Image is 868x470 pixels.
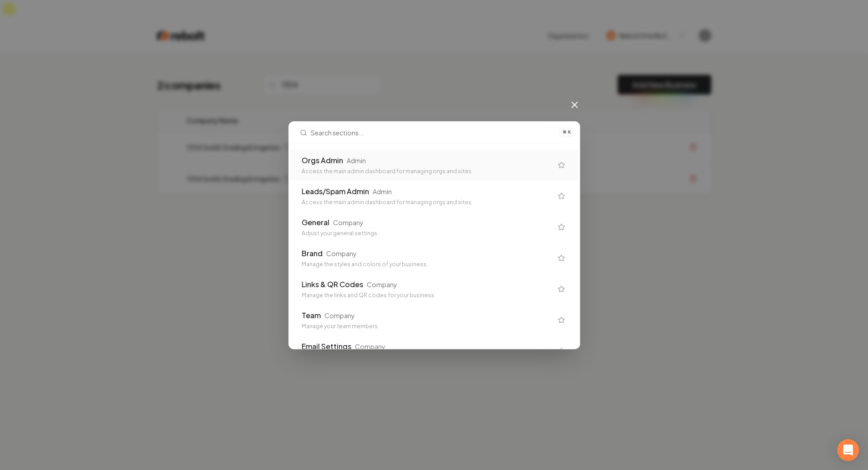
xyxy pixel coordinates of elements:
div: Orgs Admin [302,155,343,166]
div: Company [355,342,385,351]
div: Admin [347,156,366,165]
div: Company [367,280,397,289]
div: Admin [373,187,392,196]
div: Leads/Spam Admin [302,186,369,197]
div: Company [324,311,355,320]
div: Brand [302,248,323,259]
div: Adjust your general settings. [302,230,552,237]
div: Manage your team members. [302,323,552,330]
div: Links & QR Codes [302,279,363,290]
div: Company [326,249,357,258]
div: Access the main admin dashboard for managing orgs and sites [302,168,552,175]
div: Team [302,310,321,321]
div: Manage the links and QR codes for your business. [302,292,552,299]
div: Open Intercom Messenger [837,439,859,461]
div: Manage the styles and colors of your business. [302,261,552,268]
input: Search sections... [311,122,555,144]
div: General [302,217,329,228]
div: Email Settings [302,341,351,352]
div: Company [333,218,364,227]
div: Access the main admin dashboard for managing orgs and sites [302,199,552,206]
div: Search sections... [289,144,580,349]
